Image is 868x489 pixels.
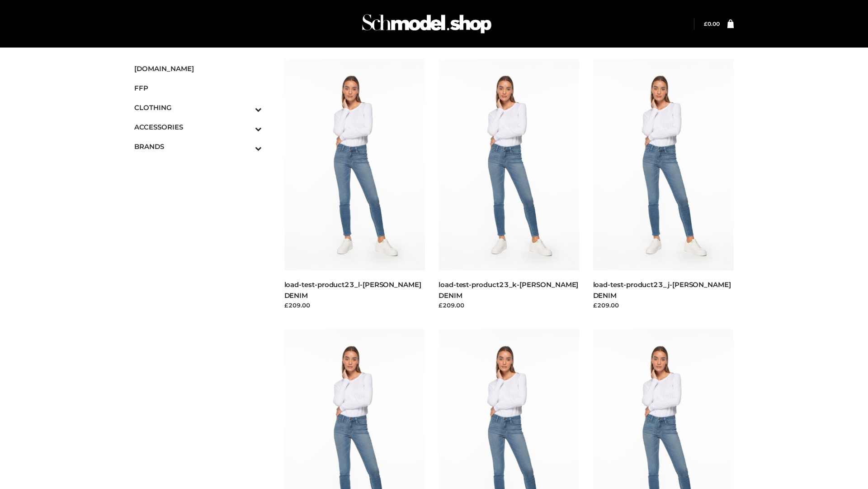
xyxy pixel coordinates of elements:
div: £209.00 [593,301,734,310]
button: Toggle Submenu [230,98,262,117]
a: load-test-product23_l-[PERSON_NAME] DENIM [284,280,421,299]
a: [DOMAIN_NAME] [134,59,262,78]
span: CLOTHING [134,102,262,113]
button: Toggle Submenu [230,137,262,156]
span: FFP [134,83,262,93]
a: load-test-product23_j-[PERSON_NAME] DENIM [593,280,731,299]
bdi: 0.00 [704,20,720,27]
a: FFP [134,78,262,98]
span: ACCESSORIES [134,122,262,132]
span: £ [704,20,708,27]
a: ACCESSORIESToggle Submenu [134,117,262,137]
div: £209.00 [439,301,580,310]
a: £0.00 [704,20,720,27]
img: Schmodel Admin 964 [359,6,495,42]
a: load-test-product23_k-[PERSON_NAME] DENIM [439,280,578,299]
span: [DOMAIN_NAME] [134,63,262,74]
a: BRANDSToggle Submenu [134,137,262,156]
div: £209.00 [284,301,425,310]
span: BRANDS [134,141,262,152]
a: CLOTHINGToggle Submenu [134,98,262,117]
button: Toggle Submenu [230,117,262,137]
